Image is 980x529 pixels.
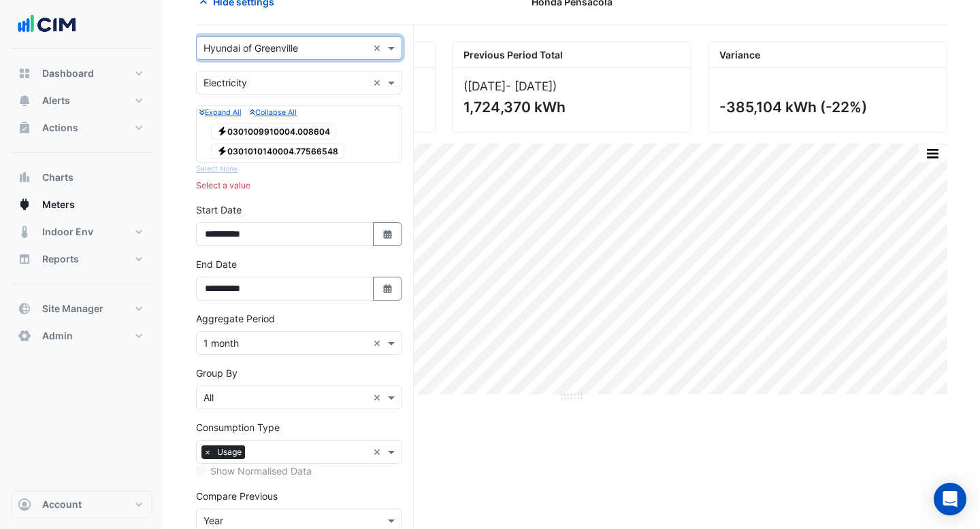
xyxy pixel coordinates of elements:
[18,198,31,211] app-icon: Meters
[199,108,242,117] small: Expand All
[11,87,152,114] button: Alerts
[11,322,152,349] button: Admin
[373,75,385,90] span: Clear
[373,41,385,55] span: Clear
[42,225,93,239] span: Indoor Env
[11,60,152,87] button: Dashboard
[42,252,79,266] span: Reports
[11,491,152,518] button: Account
[934,483,966,515] div: Open Intercom Messenger
[211,123,336,139] span: 0301009910004.008604
[196,464,402,478] div: Select meters or streams to enable normalisation
[719,99,933,116] div: -385,104 kWh (-22%)
[18,225,31,239] app-icon: Indoor Env
[463,99,677,116] div: 1,724,370 kWh
[196,420,280,434] label: Consumption Type
[211,143,344,160] span: 0301010140004.77566548
[463,79,680,93] div: ([DATE] )
[11,164,152,191] button: Charts
[11,295,152,322] button: Site Manager
[196,257,237,271] label: End Date
[11,191,152,218] button: Meters
[919,145,946,162] button: More Options
[196,366,238,380] label: Group By
[708,42,947,68] div: Variance
[199,106,242,118] button: Expand All
[373,445,385,459] span: Clear
[42,302,103,315] span: Site Manager
[382,228,394,240] fa-icon: Select Date
[18,252,31,266] app-icon: Reports
[214,445,245,459] span: Usage
[11,218,152,245] button: Indoor Env
[250,108,297,117] small: Collapse All
[201,445,214,459] span: ×
[217,126,227,136] fa-icon: Electricity
[373,336,385,350] span: Clear
[42,498,82,511] span: Account
[217,146,227,156] fa-icon: Electricity
[18,94,31,107] app-icon: Alerts
[11,114,152,141] button: Actions
[382,283,394,294] fa-icon: Select Date
[196,180,402,192] div: Select a value
[18,329,31,343] app-icon: Admin
[18,171,31,184] app-icon: Charts
[196,203,242,217] label: Start Date
[42,94,70,107] span: Alerts
[196,489,278,503] label: Compare Previous
[373,390,385,405] span: Clear
[42,329,73,343] span: Admin
[42,121,78,135] span: Actions
[250,106,297,118] button: Collapse All
[42,198,75,211] span: Meters
[453,42,691,68] div: Previous Period Total
[506,79,553,93] span: - [DATE]
[210,464,312,478] label: Show Normalised Data
[18,302,31,315] app-icon: Site Manager
[11,245,152,273] button: Reports
[42,171,73,184] span: Charts
[16,11,78,38] img: Company Logo
[18,121,31,135] app-icon: Actions
[196,311,275,326] label: Aggregate Period
[42,67,94,80] span: Dashboard
[18,67,31,80] app-icon: Dashboard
